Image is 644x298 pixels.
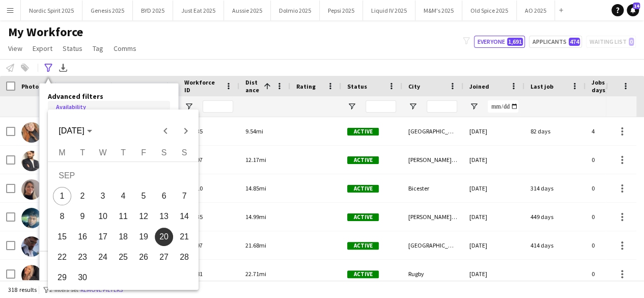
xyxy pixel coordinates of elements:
[155,248,173,266] span: 27
[174,227,194,247] button: 21-09-2025
[94,228,112,246] span: 17
[174,206,194,227] button: 14-09-2025
[59,148,65,157] span: M
[53,268,71,287] span: 29
[73,268,92,287] span: 30
[155,121,175,141] button: Previous month
[154,186,174,206] button: 06-09-2025
[52,166,194,186] td: SEP
[175,207,193,226] span: 14
[181,148,187,157] span: S
[99,148,106,157] span: W
[174,247,194,267] button: 28-09-2025
[93,227,113,247] button: 17-09-2025
[113,227,133,247] button: 18-09-2025
[133,206,154,227] button: 12-09-2025
[72,206,93,227] button: 09-09-2025
[113,247,133,267] button: 25-09-2025
[155,187,173,205] span: 6
[93,186,113,206] button: 03-09-2025
[161,148,166,157] span: S
[113,206,133,227] button: 11-09-2025
[73,187,92,205] span: 2
[72,186,93,206] button: 02-09-2025
[73,248,92,266] span: 23
[72,267,93,288] button: 30-09-2025
[114,187,132,205] span: 4
[133,247,154,267] button: 26-09-2025
[134,207,153,226] span: 12
[72,227,93,247] button: 16-09-2025
[154,227,174,247] button: 20-09-2025
[53,207,71,226] span: 8
[133,186,154,206] button: 05-09-2025
[175,121,195,141] button: Next month
[52,267,72,288] button: 29-09-2025
[73,228,92,246] span: 16
[134,248,153,266] span: 26
[121,148,126,157] span: T
[175,248,193,266] span: 28
[52,227,72,247] button: 15-09-2025
[52,247,72,267] button: 22-09-2025
[53,187,71,205] span: 1
[155,228,173,246] span: 20
[94,187,112,205] span: 3
[134,187,153,205] span: 5
[154,247,174,267] button: 27-09-2025
[94,248,112,266] span: 24
[93,247,113,267] button: 24-09-2025
[54,122,96,140] button: Choose month and year
[174,186,194,206] button: 07-09-2025
[114,207,132,226] span: 11
[52,186,72,206] button: 01-09-2025
[141,148,146,157] span: F
[52,206,72,227] button: 08-09-2025
[80,148,85,157] span: T
[93,206,113,227] button: 10-09-2025
[94,207,112,226] span: 10
[59,126,84,135] span: [DATE]
[114,248,132,266] span: 25
[73,207,92,226] span: 9
[113,186,133,206] button: 04-09-2025
[175,228,193,246] span: 21
[134,228,153,246] span: 19
[154,206,174,227] button: 13-09-2025
[133,227,154,247] button: 19-09-2025
[72,247,93,267] button: 23-09-2025
[175,187,193,205] span: 7
[53,248,71,266] span: 22
[114,228,132,246] span: 18
[53,228,71,246] span: 15
[155,207,173,226] span: 13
